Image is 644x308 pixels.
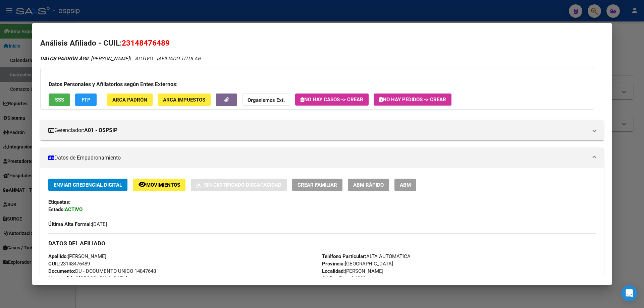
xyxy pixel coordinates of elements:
[374,94,451,106] button: No hay Pedidos -> Crear
[48,261,60,267] strong: CUIL:
[133,179,185,191] button: Movimientos
[49,94,70,106] button: SSS
[322,275,355,282] strong: Código Postal:
[301,97,363,103] span: No hay casos -> Crear
[146,182,180,188] span: Movimientos
[48,268,75,274] strong: Documento:
[48,275,79,282] strong: Nacionalidad:
[158,56,201,62] span: AFILIADO TITULAR
[40,56,201,62] i: | ACTIVO |
[400,182,411,188] span: ABM
[40,38,604,49] h2: Análisis Afiliado - CUIL:
[48,240,596,247] h3: DATOS DEL AFILIADO
[242,94,290,106] button: Organismos Ext.
[138,180,146,188] mat-icon: remove_red_eye
[48,206,65,212] strong: Estado:
[158,94,211,106] button: ARCA Impuestos
[322,253,366,259] strong: Teléfono Particular:
[48,275,127,282] span: [GEOGRAPHIC_DATA]
[48,154,588,162] mat-panel-title: Datos de Empadronamiento
[322,261,393,267] span: [GEOGRAPHIC_DATA]
[82,97,91,103] span: FTP
[48,126,588,134] mat-panel-title: Gerenciador:
[48,261,90,267] span: 23148476489
[298,182,337,188] span: Crear Familiar
[322,268,383,274] span: [PERSON_NAME]
[107,94,153,106] button: ARCA Padrón
[248,97,285,103] strong: Organismos Ext.
[75,94,97,106] button: FTP
[295,94,369,106] button: No hay casos -> Crear
[621,285,637,301] div: Open Intercom Messenger
[54,182,122,188] span: Enviar Credencial Digital
[204,182,281,188] span: Sin Certificado Discapacidad
[48,253,68,259] strong: Apellido:
[84,126,117,134] strong: A01 - OSPSIP
[48,268,156,274] span: DU - DOCUMENTO UNICO 14847648
[322,275,366,282] span: 1888
[48,179,127,191] button: Enviar Credencial Digital
[40,148,604,168] mat-expansion-panel-header: Datos de Empadronamiento
[163,97,205,103] span: ARCA Impuestos
[122,39,170,47] span: 23148476489
[48,221,107,227] span: [DATE]
[292,179,342,191] button: Crear Familiar
[191,179,287,191] button: Sin Certificado Discapacidad
[55,97,64,103] span: SSS
[112,97,147,103] span: ARCA Padrón
[40,56,129,62] span: [PERSON_NAME]
[48,253,106,259] span: [PERSON_NAME]
[379,97,446,103] span: No hay Pedidos -> Crear
[348,179,389,191] button: ABM Rápido
[49,80,586,88] h3: Datos Personales y Afiliatorios según Entes Externos:
[322,261,345,267] strong: Provincia:
[48,199,70,205] strong: Etiquetas:
[322,253,411,259] span: ALTA AUTOMATICA
[40,56,91,62] strong: DATOS PADRÓN ÁGIL:
[322,268,345,274] strong: Localidad:
[40,120,604,140] mat-expansion-panel-header: Gerenciador:A01 - OSPSIP
[65,206,83,212] strong: ACTIVO
[394,179,416,191] button: ABM
[353,182,384,188] span: ABM Rápido
[48,221,92,227] strong: Última Alta Formal:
